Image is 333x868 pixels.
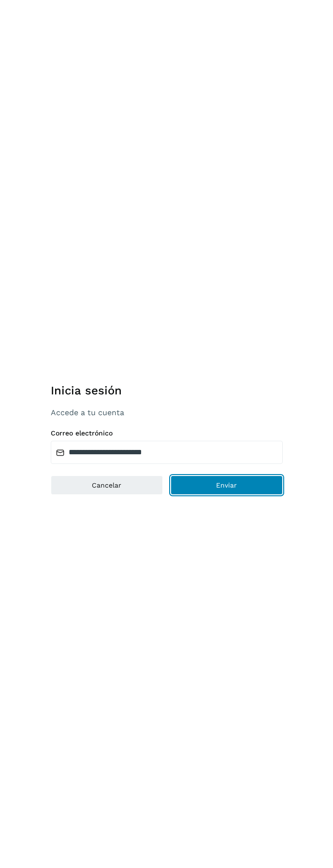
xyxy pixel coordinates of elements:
[51,384,283,398] h1: Inicia sesión
[51,429,283,437] label: Correo electrónico
[51,408,283,417] p: Accede a tu cuenta
[216,482,237,489] span: Enviar
[92,482,121,489] span: Cancelar
[51,476,163,495] button: Cancelar
[171,476,283,495] button: Enviar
